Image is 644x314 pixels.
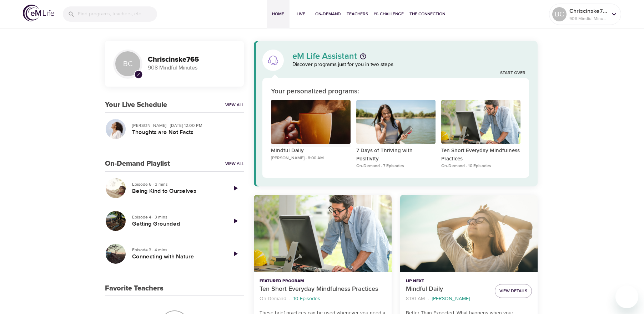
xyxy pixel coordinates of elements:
[260,294,386,304] nav: breadcrumb
[225,102,244,108] a: View All
[105,101,167,109] h3: Your Live Schedule
[132,247,221,253] p: Episode 3 · 4 mins
[409,10,445,18] span: The Connection
[260,284,386,294] p: Ten Short Everyday Mindfulness Practices
[132,253,221,261] h5: Connecting with Nature
[271,147,350,155] p: Mindful Daily
[270,10,287,18] span: Home
[114,50,142,78] div: BC
[132,129,238,136] h5: Thoughts are Not Facts
[105,177,126,199] button: Being Kind to Ourselves
[78,6,157,22] input: Find programs, teachers, etc...
[292,61,529,69] p: Discover programs just for you in two steps
[615,285,638,308] iframe: Button to launch messaging window
[225,161,244,167] a: View All
[23,5,54,21] img: logo
[432,295,470,303] p: [PERSON_NAME]
[315,10,341,18] span: On-Demand
[406,295,425,303] p: 8:00 AM
[292,52,357,61] p: eM Life Assistant
[132,122,238,129] p: [PERSON_NAME] · [DATE] 12:00 PM
[260,278,386,284] p: Featured Program
[227,245,244,262] a: Play Episode
[271,87,359,97] p: Your personalized programs:
[552,7,567,21] div: BC
[271,100,350,147] button: Mindful Daily
[105,210,126,232] button: Getting Grounded
[132,181,221,187] p: Episode 6 · 3 mins
[227,212,244,230] a: Play Episode
[148,64,235,72] p: 908 Mindful Minutes
[500,70,525,76] a: Start Over
[132,220,221,228] h5: Getting Grounded
[356,163,436,169] p: On-Demand · 7 Episodes
[441,147,520,163] p: Ten Short Everyday Mindfulness Practices
[227,180,244,197] a: Play Episode
[293,295,320,303] p: 10 Episodes
[374,10,404,18] span: 1% Challenge
[132,214,221,220] p: Episode 4 · 3 mins
[406,294,489,304] nav: breadcrumb
[132,187,221,195] h5: Being Kind to Ourselves
[499,287,527,295] span: View Details
[441,100,520,147] button: Ten Short Everyday Mindfulness Practices
[406,278,489,284] p: Up Next
[428,294,429,304] li: ·
[289,294,291,304] li: ·
[267,55,279,66] img: eM Life Assistant
[105,284,163,293] h3: Favorite Teachers
[148,56,235,64] h3: Chriscinske765
[105,243,126,264] button: Connecting with Nature
[271,155,350,161] p: [PERSON_NAME] · 8:00 AM
[441,163,520,169] p: On-Demand · 10 Episodes
[105,160,170,168] h3: On-Demand Playlist
[356,100,436,147] button: 7 Days of Thriving with Positivity
[569,15,607,22] p: 908 Mindful Minutes
[495,284,532,298] button: View Details
[260,295,286,303] p: On-Demand
[292,10,310,18] span: Live
[254,195,391,272] button: Ten Short Everyday Mindfulness Practices
[406,284,489,294] p: Mindful Daily
[347,10,368,18] span: Teachers
[569,7,607,15] p: Chriscinske765
[400,195,538,272] button: Mindful Daily
[356,147,436,163] p: 7 Days of Thriving with Positivity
